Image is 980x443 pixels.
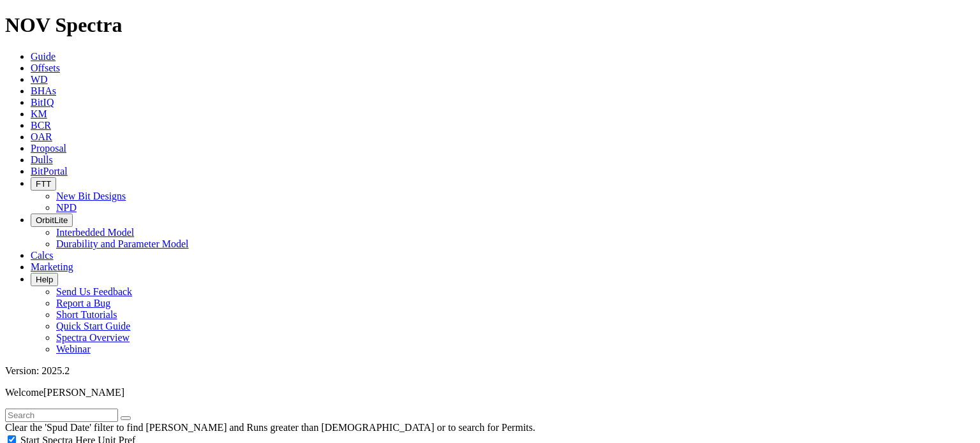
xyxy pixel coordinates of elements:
a: OAR [31,131,52,142]
a: BitPortal [31,166,68,177]
a: Webinar [56,344,91,354]
a: BCR [31,120,51,131]
span: Help [36,275,53,284]
a: NPD [56,202,77,213]
a: BitIQ [31,97,54,108]
a: Short Tutorials [56,309,117,320]
a: Quick Start Guide [56,321,130,331]
a: Offsets [31,62,60,73]
a: Dulls [31,154,53,165]
a: Calcs [31,250,54,261]
a: BHAs [31,85,56,96]
a: Interbedded Model [56,227,134,238]
a: Durability and Parameter Model [56,238,189,249]
a: Send Us Feedback [56,286,132,297]
span: FTT [36,179,51,189]
span: [PERSON_NAME] [43,387,124,398]
button: FTT [31,177,56,191]
a: New Bit Designs [56,191,126,201]
div: Version: 2025.2 [5,365,975,377]
span: OrbitLite [36,215,68,225]
p: Welcome [5,387,975,398]
a: Report a Bug [56,298,110,309]
h1: NOV Spectra [5,13,975,37]
a: Proposal [31,143,66,154]
a: WD [31,74,48,85]
input: Search [5,409,118,422]
button: Help [31,273,58,286]
a: KM [31,108,47,119]
a: Marketing [31,261,73,272]
a: Guide [31,51,56,62]
span: Clear the 'Spud Date' filter to find [PERSON_NAME] and Runs greater than [DEMOGRAPHIC_DATA] or to... [5,422,535,433]
a: Spectra Overview [56,332,130,343]
button: OrbitLite [31,214,73,227]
